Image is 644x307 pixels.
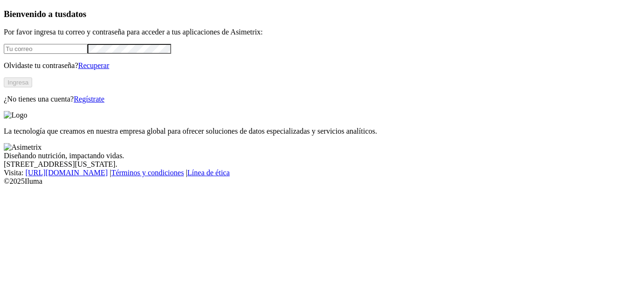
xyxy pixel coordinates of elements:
[4,77,32,87] button: Ingresa
[4,44,87,54] input: Tu correo
[4,177,640,186] div: © 2025 Iluma
[4,152,640,160] div: Diseñando nutrición, impactando vidas.
[78,61,109,69] a: Recuperar
[4,61,640,70] p: Olvidaste tu contraseña?
[4,111,27,119] img: Logo
[111,169,184,177] a: Términos y condiciones
[74,95,104,103] a: Regístrate
[4,143,42,152] img: Asimetrix
[187,169,230,177] a: Línea de ética
[66,9,87,19] span: datos
[4,127,640,136] p: La tecnología que creamos en nuestra empresa global para ofrecer soluciones de datos especializad...
[4,9,640,19] h3: Bienvenido a tus
[4,169,640,177] div: Visita : | |
[4,160,640,169] div: [STREET_ADDRESS][US_STATE].
[4,28,640,36] p: Por favor ingresa tu correo y contraseña para acceder a tus aplicaciones de Asimetrix:
[4,95,640,103] p: ¿No tienes una cuenta?
[26,169,108,177] a: [URL][DOMAIN_NAME]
